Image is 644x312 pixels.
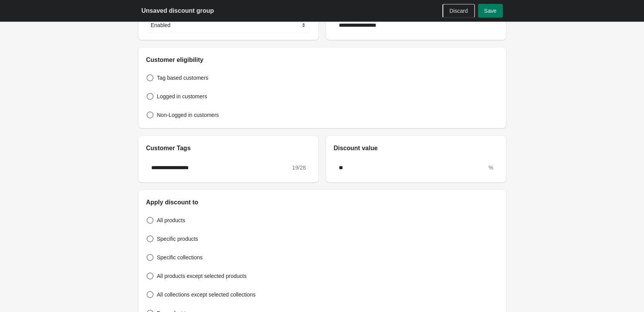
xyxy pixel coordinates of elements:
h2: Customer eligibility [146,55,498,65]
span: Logged in customers [157,93,207,100]
button: Save [478,4,503,18]
h2: Customer Tags [146,144,311,153]
h2: Discount value [334,144,498,153]
h2: Unsaved discount group [142,6,214,15]
span: Specific collections [157,254,203,261]
button: Discard [442,4,475,18]
span: All products except selected products [157,272,247,280]
span: Tag based customers [157,74,208,82]
span: Save [484,8,497,14]
span: All collections except selected collections [157,291,256,298]
span: Non-Logged in customers [157,111,219,119]
span: Specific products [157,235,198,243]
span: Discard [449,8,468,14]
span: All products [157,216,185,224]
div: % [489,163,493,172]
h2: Apply discount to [146,198,498,207]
